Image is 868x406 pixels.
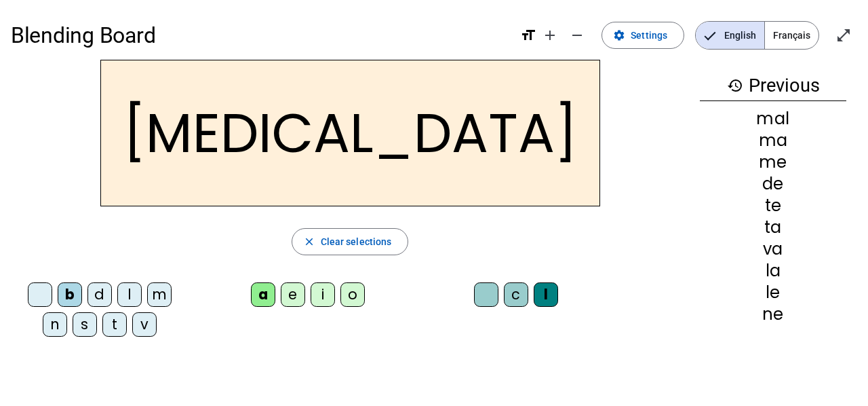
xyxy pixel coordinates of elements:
div: i [311,282,335,307]
div: va [700,241,846,257]
div: v [132,312,157,337]
mat-icon: close [303,236,315,248]
h2: [MEDICAL_DATA] [100,60,600,206]
div: e [281,282,305,307]
mat-icon: settings [613,29,625,41]
div: la [700,263,846,279]
div: a [251,282,275,307]
div: t [102,312,127,337]
div: le [700,284,846,301]
span: Settings [631,27,667,43]
div: ta [700,219,846,236]
div: d [87,282,112,307]
div: o [340,282,365,307]
div: s [73,312,97,337]
span: Clear selections [321,234,392,250]
div: ma [700,132,846,149]
mat-icon: format_size [520,27,536,43]
span: English [696,22,764,49]
div: c [504,282,528,307]
div: mal [700,111,846,127]
mat-icon: remove [569,27,585,43]
div: ne [700,306,846,322]
div: me [700,154,846,170]
div: te [700,198,846,214]
button: Increase font size [536,22,564,49]
button: Decrease font size [564,22,591,49]
mat-button-toggle-group: Language selection [695,21,819,50]
div: l [534,282,558,307]
div: m [147,282,172,307]
button: Settings [601,22,684,49]
button: Clear selections [292,228,409,255]
mat-icon: add [542,27,558,43]
div: b [58,282,82,307]
button: Enter full screen [830,22,857,49]
mat-icon: history [727,77,743,94]
div: l [117,282,142,307]
span: Français [765,22,818,49]
h1: Blending Board [11,14,509,57]
div: n [43,312,67,337]
h3: Previous [700,71,846,101]
mat-icon: open_in_full [835,27,852,43]
div: de [700,176,846,192]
